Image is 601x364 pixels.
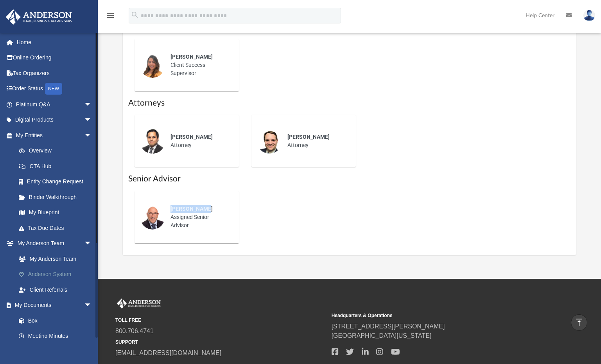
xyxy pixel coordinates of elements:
span: arrow_drop_down [84,298,100,314]
span: arrow_drop_down [84,97,100,113]
a: Overview [11,143,104,159]
a: Home [5,34,104,50]
span: [PERSON_NAME] [170,134,213,140]
img: thumbnail [140,53,165,78]
a: 800.706.4741 [115,328,154,334]
img: Anderson Advisors Platinum Portal [115,298,162,308]
a: [EMAIL_ADDRESS][DOMAIN_NAME] [115,350,221,356]
span: arrow_drop_down [84,236,100,252]
img: thumbnail [257,129,282,154]
a: Online Ordering [5,50,104,66]
a: My Anderson Team [11,251,100,267]
a: menu [106,15,115,20]
a: Platinum Q&Aarrow_drop_down [5,97,104,112]
a: Meeting Minutes [11,328,100,344]
small: SUPPORT [115,339,326,346]
a: Tax Due Dates [11,220,104,236]
span: arrow_drop_down [84,127,100,143]
img: User Pic [583,10,595,21]
span: [PERSON_NAME] [170,54,213,60]
div: Client Success Supervisor [165,47,233,83]
a: Client Referrals [11,282,104,298]
span: arrow_drop_down [84,112,100,128]
div: Assigned Senior Advisor [165,199,233,235]
div: Attorney [165,127,233,155]
span: [PERSON_NAME] [287,134,330,140]
a: Entity Change Request [11,174,104,190]
i: vertical_align_top [574,317,584,327]
img: Anderson Advisors Platinum Portal [4,9,74,25]
i: menu [106,11,115,20]
a: [GEOGRAPHIC_DATA][US_STATE] [332,332,432,339]
img: thumbnail [140,204,165,230]
span: [PERSON_NAME] [170,206,213,212]
h1: Senior Advisor [128,173,570,185]
i: search [131,11,139,19]
a: My Entitiesarrow_drop_down [5,127,104,143]
a: [STREET_ADDRESS][PERSON_NAME] [332,323,445,330]
a: Binder Walkthrough [11,189,104,205]
div: NEW [45,83,62,95]
small: TOLL FREE [115,317,326,324]
small: Headquarters & Operations [332,312,542,319]
a: Box [11,313,96,328]
a: My Blueprint [11,205,100,221]
a: vertical_align_top [571,314,587,331]
a: Digital Productsarrow_drop_down [5,112,104,128]
a: My Documentsarrow_drop_down [5,298,100,313]
a: Tax Organizers [5,65,104,81]
div: Attorney [282,127,350,155]
a: My Anderson Teamarrow_drop_down [5,236,104,251]
img: thumbnail [140,129,165,154]
a: Anderson System [11,267,104,282]
a: CTA Hub [11,158,104,174]
a: Order StatusNEW [5,81,104,97]
h1: Attorneys [128,97,570,109]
